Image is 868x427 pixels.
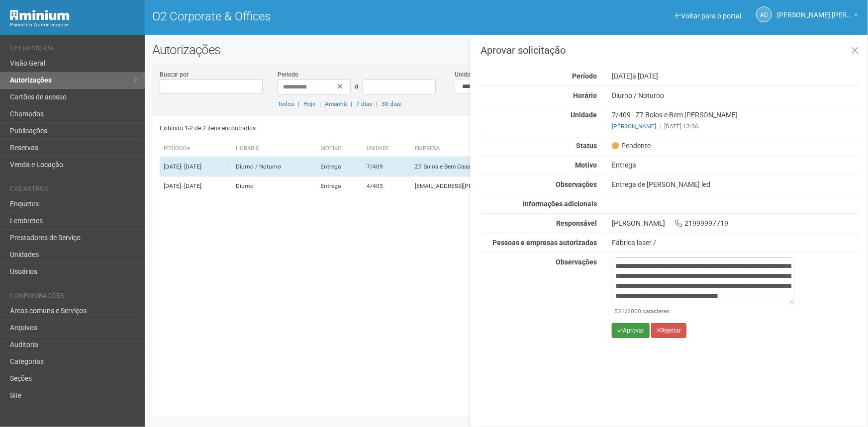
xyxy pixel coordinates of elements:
[376,100,378,107] span: |
[181,163,201,170] span: - [DATE]
[604,219,868,228] div: [PERSON_NAME] 21999997719
[319,100,321,107] span: |
[363,141,411,157] th: Unidade
[614,308,625,315] span: 531
[411,157,640,176] td: Z7 Bolos e Bem Casados
[356,100,372,107] a: 7 dias
[10,10,70,20] img: Minium
[455,70,477,79] label: Unidade
[10,292,137,303] li: Configurações
[572,72,597,80] strong: Período
[160,176,232,196] td: [DATE]
[152,10,499,23] h1: O2 Corporate & Offices
[355,82,359,90] span: a
[232,176,316,196] td: Diurno
[298,100,299,107] span: |
[612,123,656,130] a: [PERSON_NAME]
[604,91,868,100] div: Diurno / Noturno
[604,180,868,189] div: Entrega de [PERSON_NAME] led
[411,176,640,196] td: [EMAIL_ADDRESS][PERSON_NAME][DOMAIN_NAME]
[232,141,316,157] th: Horário
[660,123,662,130] span: |
[675,12,741,20] a: Voltar para o portal
[152,42,861,57] h2: Autorizações
[363,157,411,176] td: 7/409
[325,100,347,107] a: Amanhã
[160,141,232,157] th: Período
[614,307,792,316] div: /2000 caracteres
[492,239,597,247] strong: Pessoas e empresas autorizadas
[316,141,363,157] th: Motivo
[573,91,597,99] strong: Horário
[160,157,232,176] td: [DATE]
[651,323,686,338] button: Rejeitar
[777,12,858,20] a: [PERSON_NAME] [PERSON_NAME]
[777,1,852,19] span: Ana Carla de Carvalho Silva
[612,238,860,247] div: Fábrica laser /
[10,20,137,29] div: Painel do Administrador
[576,142,597,150] strong: Status
[10,185,137,196] li: Cadastros
[363,176,411,196] td: 4/403
[612,141,651,150] span: Pendente
[316,176,363,196] td: Entrega
[316,157,363,176] td: Entrega
[10,45,137,55] li: Operacional
[604,110,868,131] div: 7/409 - Z7 Bolos e Bem [PERSON_NAME]
[556,180,597,188] strong: Observações
[303,100,315,107] a: Hoje
[556,219,597,227] strong: Responsável
[756,6,772,22] a: AC
[160,121,503,136] div: Exibindo 1-2 de 2 itens encontrados
[571,111,597,119] strong: Unidade
[523,200,597,208] strong: Informações adicionais
[181,182,201,189] span: - [DATE]
[351,100,352,107] span: |
[411,141,640,157] th: Empresa
[604,161,868,170] div: Entrega
[604,72,868,81] div: [DATE]
[575,161,597,169] strong: Motivo
[481,45,860,55] h3: Aprovar solicitação
[845,40,865,62] a: Fechar
[160,70,189,79] label: Buscar por
[278,100,294,107] a: Todos
[232,157,316,176] td: Diurno / Noturno
[612,323,650,338] button: Aprovar
[556,258,597,266] strong: Observações
[382,100,401,107] a: 30 dias
[278,70,298,79] label: Período
[612,122,860,131] div: [DATE] 13:36
[632,72,658,80] span: a [DATE]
